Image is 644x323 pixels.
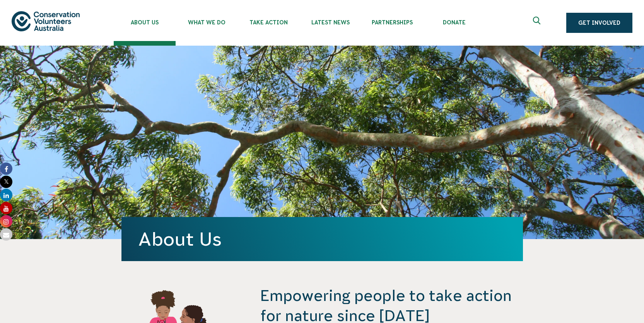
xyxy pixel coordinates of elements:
[237,19,299,26] span: Take Action
[423,19,485,26] span: Donate
[176,19,237,26] span: What We Do
[138,229,506,250] h1: About Us
[114,19,176,26] span: About Us
[12,11,80,31] img: logo.svg
[533,17,543,29] span: Expand search box
[528,14,547,32] button: Expand search box Close search box
[566,13,632,33] a: Get Involved
[299,19,361,26] span: Latest News
[361,19,423,26] span: Partnerships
